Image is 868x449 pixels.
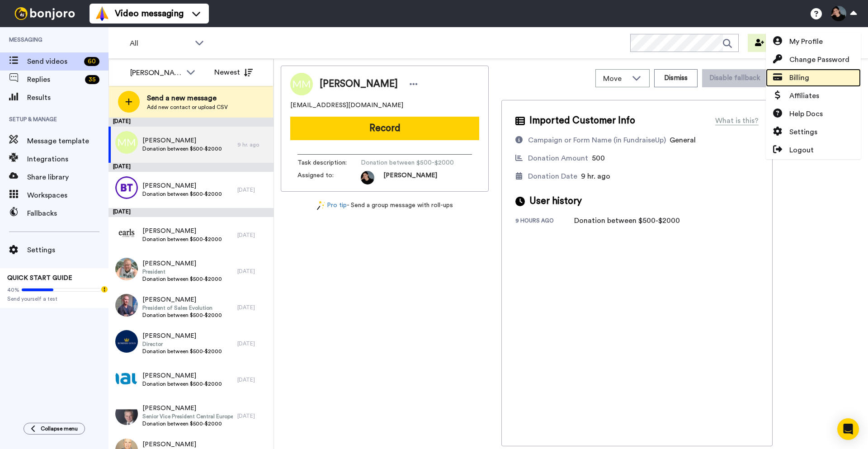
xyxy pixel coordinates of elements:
[237,304,269,311] div: [DATE]
[27,172,108,183] span: Share library
[142,295,222,304] span: [PERSON_NAME]
[528,135,666,146] div: Campaign or Form Name (in FundraiseUp)
[27,245,108,255] span: Settings
[142,275,222,283] span: Donation between $500-$2000
[528,153,588,164] div: Donation Amount
[237,186,269,194] div: [DATE]
[515,217,574,226] div: 9 hours ago
[115,402,138,425] img: d74a3872-426d-440c-a75d-e8e0e8c79f49.jpg
[766,69,861,87] a: Billing
[84,57,99,66] div: 60
[603,73,627,84] span: Move
[7,295,101,302] span: Send yourself a test
[142,268,222,275] span: President
[108,208,274,217] div: [DATE]
[529,114,635,128] span: Imported Customer Info
[142,312,222,319] span: Donation between $500-$2000
[142,136,222,145] span: [PERSON_NAME]
[100,285,108,293] div: Tooltip anchor
[115,222,138,244] img: ea23d791-f4ee-43cd-804f-dd51f98738cb.png
[108,118,274,127] div: [DATE]
[766,105,861,123] a: Help Docs
[529,194,582,208] span: User history
[789,72,809,83] span: Billing
[789,90,819,101] span: Affiliates
[383,171,437,184] span: [PERSON_NAME]
[142,304,222,312] span: President of Sales Evolution
[670,137,696,144] span: General
[237,340,269,347] div: [DATE]
[574,215,680,226] div: Donation between $500-$2000
[290,73,313,95] img: Image of Matt Miller
[85,75,99,84] div: 35
[27,92,108,103] span: Results
[766,51,861,69] a: Change Password
[142,145,222,152] span: Donation between $500-$2000
[142,190,222,198] span: Donation between $500-$2000
[27,74,81,85] span: Replies
[789,127,817,137] span: Settings
[592,155,605,162] span: 500
[147,104,228,111] span: Add new contact or upload CSV
[208,63,259,81] button: Newest
[837,418,859,440] div: Open Intercom Messenger
[27,154,108,165] span: Integrations
[142,340,222,348] span: Director
[115,131,138,154] img: mm.png
[361,171,374,184] img: 1d5c50c5-2ae7-4eb5-b0d9-1a2b493974e3-1688598954.jpg
[95,6,109,21] img: vm-color.svg
[317,201,325,210] img: magic-wand.svg
[115,176,138,199] img: 581f6006-1dd0-4520-b972-a609242023eb.png
[142,331,222,340] span: [PERSON_NAME]
[130,67,182,78] div: [PERSON_NAME]
[297,158,361,167] span: Task description :
[290,101,403,110] span: [EMAIL_ADDRESS][DOMAIN_NAME]
[320,77,398,91] span: [PERSON_NAME]
[24,423,85,435] button: Collapse menu
[130,38,190,49] span: All
[237,232,269,239] div: [DATE]
[789,36,823,47] span: My Profile
[115,330,138,353] img: 26b558f9-f857-4f29-ba43-5b856dec13ac.png
[142,259,222,268] span: [PERSON_NAME]
[142,380,222,388] span: Donation between $500-$2000
[142,227,222,236] span: [PERSON_NAME]
[27,208,108,219] span: Fallbacks
[789,54,849,65] span: Change Password
[528,171,577,182] div: Donation Date
[702,69,767,87] button: Disable fallback
[789,145,814,156] span: Logout
[7,275,72,281] span: QUICK START GUIDE
[237,141,269,148] div: 9 hr. ago
[147,93,228,104] span: Send a new message
[11,7,79,20] img: bj-logo-header-white.svg
[41,425,78,432] span: Collapse menu
[237,412,269,420] div: [DATE]
[142,236,222,243] span: Donation between $500-$2000
[115,7,184,20] span: Video messaging
[297,171,361,184] span: Assigned to:
[108,163,274,172] div: [DATE]
[142,440,222,449] span: [PERSON_NAME]
[115,294,138,317] img: 55a59162-c3a2-4d21-991c-df59db280473.jpg
[766,141,861,159] a: Logout
[361,158,454,167] span: Donation between $500-$2000
[142,420,233,427] span: Donation between $500-$2000
[290,117,479,140] button: Record
[766,33,861,51] a: My Profile
[766,87,861,105] a: Affiliates
[748,34,792,52] button: Invite
[281,201,489,210] div: - Send a group message with roll-ups
[654,69,698,87] button: Dismiss
[766,123,861,141] a: Settings
[142,371,222,380] span: [PERSON_NAME]
[7,286,19,293] span: 40%
[115,258,138,280] img: 89e80351-db5f-48de-9cbd-a2ddb1548170.jpg
[715,115,759,126] div: What is this?
[142,413,233,420] span: Senior Vice President Central Europe
[317,201,347,210] a: Pro tip
[237,376,269,383] div: [DATE]
[142,348,222,355] span: Donation between $500-$2000
[27,56,80,67] span: Send videos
